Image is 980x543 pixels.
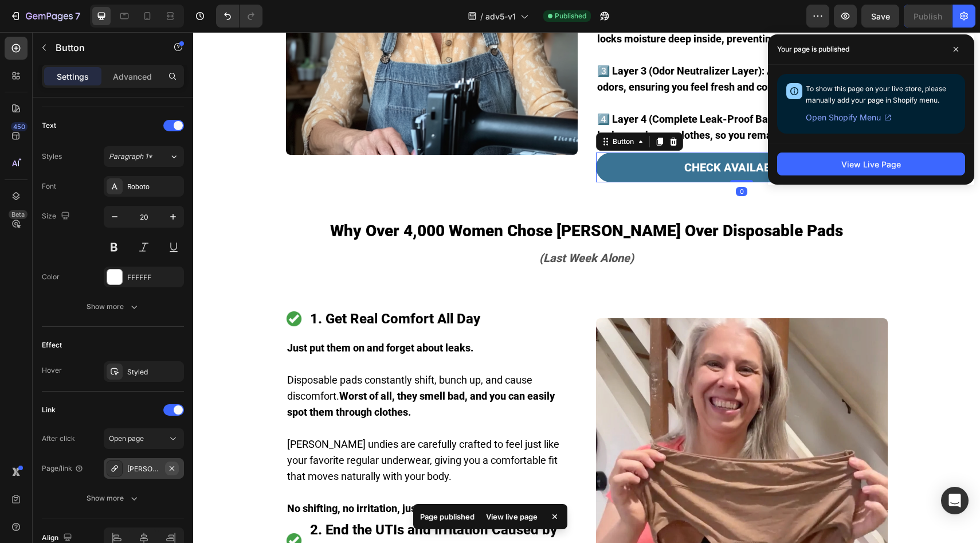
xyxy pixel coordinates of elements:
[841,158,901,170] div: View Live Page
[94,358,362,386] strong: Worst of all, they smell bad, and you can easily spot them through clothes.
[42,272,60,282] div: Color
[104,428,184,449] button: Open page
[87,493,140,504] div: Show more
[806,111,881,124] span: Open Shopify Menu
[42,296,184,317] button: Show more
[94,340,383,388] p: Disposable pads constantly shift, bunch up, and cause discomfort.
[127,272,181,283] div: FFFFFF
[75,9,80,23] p: 7
[777,153,965,175] button: View Live Page
[777,44,849,55] p: Your page is published
[42,488,184,509] button: Show more
[11,122,28,131] div: 450
[109,434,144,443] span: Open page
[193,32,980,543] iframe: Design area
[93,501,109,517] img: gempages_578454126820590203-e7f8a490-887d-4833-b3aa-26e34c3c5211.png
[94,310,280,322] strong: Just put them on and forget about leaks.
[5,5,85,28] button: 7
[117,487,383,530] p: 2. End the UTIs and Irritation Caused by Pads
[404,33,665,61] strong: 3️⃣ Layer 3 (Odor Neutralizer Layer): Actively neutralizes odors, ensuring you feel fresh and con...
[403,120,695,150] a: CHECK AVAILABILITY
[117,276,287,298] p: 1. Get Real Comfort All Day
[543,155,554,164] div: 0
[491,128,606,142] strong: CHECK AVAILABILITY
[404,81,691,109] strong: 4️⃣ Layer 4 (Complete Leak-Proof Barrier): Guarantees zero leaks reach your clothes, so you remai...
[941,487,969,514] div: Open Intercom Messenger
[861,5,899,28] button: Save
[94,470,317,482] strong: No shifting, no irritation, just reliable protection.
[42,120,56,131] div: Text
[42,365,62,376] div: Hover
[42,181,56,192] div: Font
[93,279,109,295] img: gempages_578454126820590203-e7f8a490-887d-4833-b3aa-26e34c3c5211.png
[94,186,693,212] p: Why Over 4,000 Women Chose [PERSON_NAME] Over Disposable Pads
[914,10,942,22] div: Publish
[346,219,441,233] strong: (Last Week Alone)
[806,84,946,104] span: To show this page on your live store, please manually add your page in Shopify menu.
[56,41,153,54] p: Button
[127,367,181,377] div: Styled
[42,151,62,162] div: Styles
[109,151,152,162] span: Paragraph 1*
[485,10,516,22] span: adv5-v1
[42,433,75,444] div: After click
[42,463,84,474] div: Page/link
[904,5,952,28] button: Publish
[479,509,544,525] div: View live page
[9,210,28,219] div: Beta
[216,5,262,28] div: Undo/Redo
[417,104,443,115] div: Button
[104,146,184,167] button: Paragraph 1*
[420,511,475,522] p: Page published
[127,464,160,474] div: [PERSON_NAME]'s Signature Leakproof Underwear (5-Pack)
[57,71,89,83] p: Settings
[42,340,62,350] div: Effect
[42,209,72,224] div: Size
[87,301,140,312] div: Show more
[555,11,586,21] span: Published
[113,71,152,83] p: Advanced
[94,404,383,452] p: [PERSON_NAME] undies are carefully crafted to feel just like your favorite regular underwear, giv...
[480,10,483,22] span: /
[871,11,890,21] span: Save
[42,405,56,415] div: Link
[127,182,181,192] div: Roboto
